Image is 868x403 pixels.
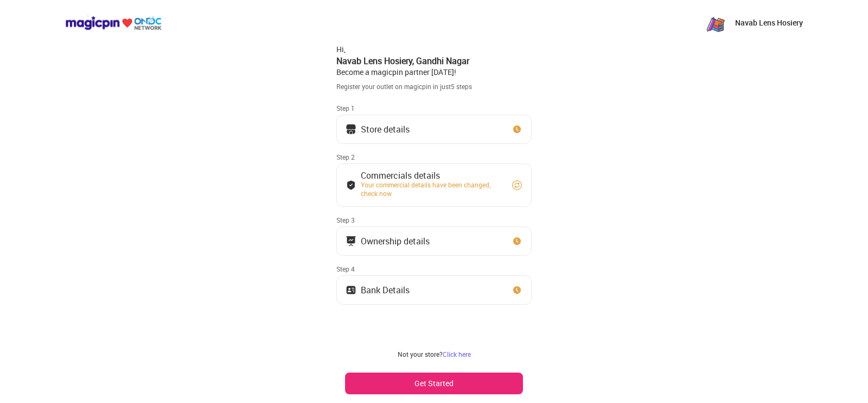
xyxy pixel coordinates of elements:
img: clock_icon_new.67dbf243.svg [512,285,522,295]
a: Click here [443,350,471,358]
button: Bank Details [336,275,532,305]
img: clock_icon_new.67dbf243.svg [512,124,522,135]
img: ondc-logo-new-small.8a59708e.svg [65,16,162,30]
div: Navab Lens Hosiery , Gandhi Nagar [336,55,532,67]
button: Commercials detailsYour commercial details have been changed, check now [336,163,532,207]
div: Ownership details [361,238,430,244]
div: Step 1 [336,104,532,112]
div: Step 2 [336,153,532,161]
p: Navab Lens Hosiery [735,17,803,28]
img: storeIcon.9b1f7264.svg [346,124,356,135]
div: Step 4 [336,265,532,273]
img: bank_details_tick.fdc3558c.svg [346,180,356,191]
span: Not your store? [398,350,443,358]
div: Register your outlet on magicpin in just 5 steps [336,82,532,91]
img: zN8eeJ7_1yFC7u6ROh_yaNnuSMByXp4ytvKet0ObAKR-3G77a2RQhNqTzPi8_o_OMQ7Yu_PgX43RpeKyGayj_rdr-Pw [705,12,726,34]
button: Ownership details [336,226,532,256]
div: Bank Details [361,287,410,293]
img: commercials_icon.983f7837.svg [346,236,356,247]
button: Store details [336,115,532,144]
button: Get Started [345,373,523,394]
div: Commercials details [361,173,502,178]
div: Step 3 [336,216,532,224]
img: ownership_icon.37569ceb.svg [346,285,356,295]
div: Store details [361,127,410,132]
div: Your commercial details have been changed, check now [361,180,502,198]
img: refresh_circle.10b5a287.svg [512,180,522,191]
img: clock_icon_new.67dbf243.svg [512,236,522,247]
div: Hi, Become a magicpin partner [DATE]! [336,44,532,78]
